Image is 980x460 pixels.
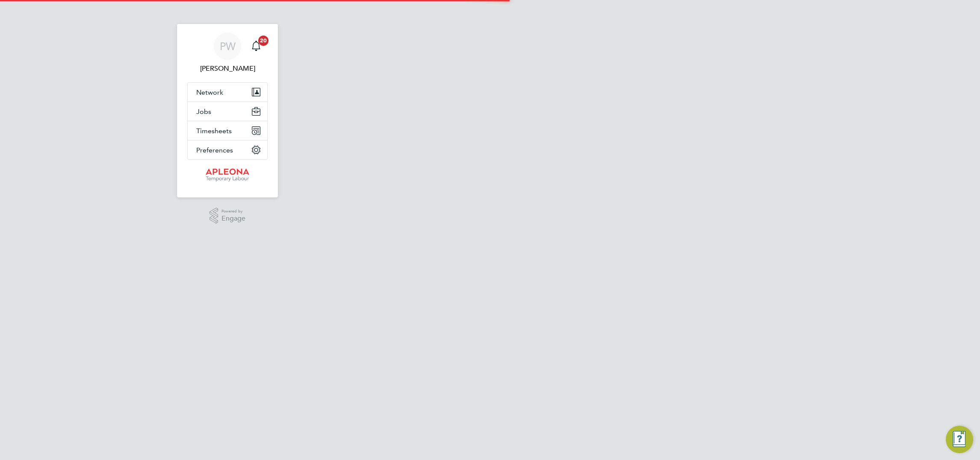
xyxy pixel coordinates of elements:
span: Jobs [196,108,211,116]
button: Network [188,83,267,102]
a: PW[PERSON_NAME] [187,33,268,74]
button: Engage Resource Center [946,426,973,453]
button: Jobs [188,102,267,121]
span: 20 [258,36,269,46]
span: Preferences [196,146,233,154]
span: PW [220,41,236,52]
button: Preferences [188,140,267,159]
span: Timesheets [196,127,232,135]
button: Timesheets [188,121,267,140]
span: Network [196,88,223,96]
nav: Main navigation [177,24,278,197]
span: Phil Waite [187,63,268,74]
span: Powered by [221,208,245,215]
span: Engage [221,215,245,222]
a: Powered byEngage [210,208,246,224]
a: 20 [248,33,265,60]
img: apleona-logo-retina.png [206,168,249,182]
a: Go to home page [187,168,268,182]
